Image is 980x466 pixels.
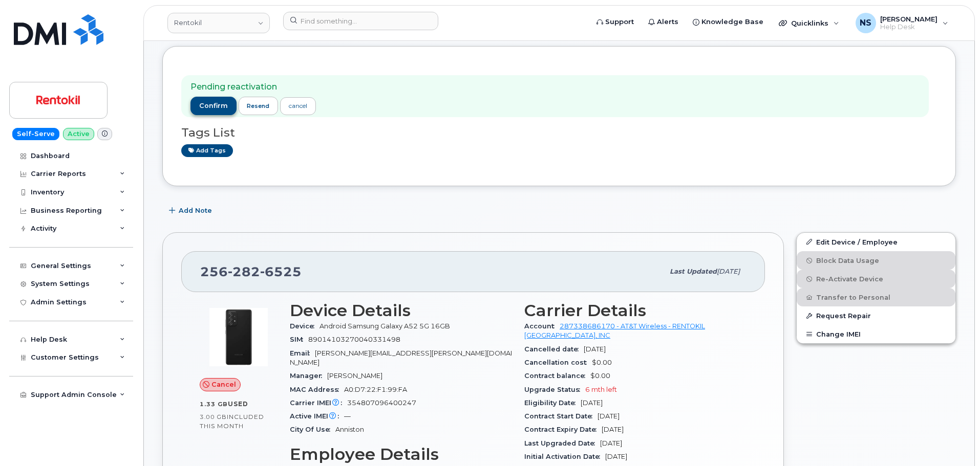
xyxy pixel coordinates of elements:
span: Help Desk [880,23,938,31]
div: Quicklinks [772,13,846,33]
span: NS [860,17,871,29]
a: cancel [280,97,316,115]
span: Contract balance [524,372,590,380]
span: Quicklinks [791,19,828,27]
span: $0.00 [592,359,612,366]
span: [DATE] [605,453,627,460]
span: 354807096400247 [347,399,416,407]
button: Request Repair [797,306,955,325]
span: $0.00 [590,372,610,380]
span: Upgrade Status [524,386,585,393]
iframe: Messenger Launcher [935,421,972,458]
span: 256 [200,264,302,279]
span: Knowledge Base [701,17,763,27]
span: — [344,412,351,420]
span: [DATE] [598,412,620,420]
input: Find something... [283,12,438,30]
a: Support [589,12,641,32]
a: Edit Device / Employee [797,233,955,251]
span: [PERSON_NAME] [880,15,938,23]
h3: Employee Details [290,445,512,463]
p: Pending reactivation [190,81,316,93]
div: Noah Shelton [848,13,955,33]
button: confirm [190,97,237,115]
span: included this month [200,413,264,430]
a: Knowledge Base [686,12,771,32]
span: Cancel [211,380,236,389]
span: 89014103270040331498 [308,336,400,343]
span: [DATE] [584,345,606,353]
button: Change IMEI [797,325,955,343]
span: 282 [228,264,260,279]
span: confirm [199,101,228,110]
span: [PERSON_NAME] [327,372,382,380]
span: 6 mth left [585,386,617,393]
span: A0:D7:22:F1:99:FA [344,386,407,393]
a: 287338686170 - AT&T Wireless - RENTOKIL [GEOGRAPHIC_DATA], INC [524,322,705,339]
span: Manager [290,372,327,380]
span: Active IMEI [290,412,344,420]
button: Re-Activate Device [797,270,955,288]
span: SIM [290,336,308,343]
span: Cancellation cost [524,359,592,366]
span: Cancelled date [524,345,584,353]
span: Carrier IMEI [290,399,347,407]
span: [DATE] [717,268,740,275]
button: Transfer to Personal [797,288,955,306]
button: Add Note [162,202,221,220]
span: Alerts [657,17,678,27]
span: Email [290,349,315,357]
span: Last Upgraded Date [524,439,600,447]
span: City Of Use [290,426,335,433]
button: resend [239,97,279,115]
span: Support [605,17,634,27]
span: Add Note [179,206,212,215]
h3: Carrier Details [524,301,747,320]
span: Initial Activation Date [524,453,605,460]
a: Rentokil [167,13,270,33]
span: [DATE] [600,439,622,447]
h3: Device Details [290,301,512,320]
span: Account [524,322,560,330]
span: 6525 [260,264,302,279]
div: cancel [289,101,307,110]
span: Re-Activate Device [816,275,883,283]
button: Block Data Usage [797,251,955,270]
span: Contract Start Date [524,412,598,420]
span: Anniston [335,426,364,433]
span: Device [290,322,319,330]
span: 3.00 GB [200,413,227,420]
span: Last updated [670,268,717,275]
span: Android Samsung Galaxy A52 5G 16GB [319,322,450,330]
span: resend [247,102,269,110]
span: used [228,400,248,408]
span: MAC Address [290,386,344,393]
span: [DATE] [581,399,603,407]
a: Alerts [641,12,686,32]
span: [PERSON_NAME][EMAIL_ADDRESS][PERSON_NAME][DOMAIN_NAME] [290,349,512,366]
span: Contract Expiry Date [524,426,602,433]
span: 1.33 GB [200,401,228,408]
span: [DATE] [602,426,624,433]
img: image20231002-3703462-2e78ka.jpeg [208,306,269,368]
h3: Tags List [181,126,937,139]
a: Add tags [181,144,233,157]
span: Eligibility Date [524,399,581,407]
